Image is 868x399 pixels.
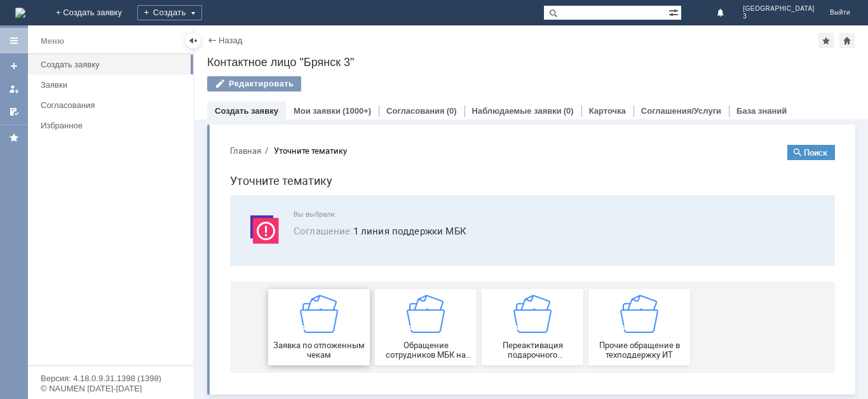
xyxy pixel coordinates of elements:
[54,11,127,21] div: Уточните тематику
[4,102,24,122] a: Мои согласования
[372,206,466,225] span: Прочие обращение в техподдержку ИТ
[41,374,180,382] div: Версия: 4.18.0.9.31.1398 (1398)
[52,206,146,225] span: Заявка по отложенным чекам
[4,56,24,76] a: Создать заявку
[15,8,25,18] img: logo
[215,106,278,116] a: Создать заявку
[41,34,64,49] div: Меню
[48,154,150,231] button: Заявка по отложенным чекам
[137,5,202,20] div: Создать
[187,160,225,198] img: getfafe0041f1c547558d014b707d1d9f05
[207,56,855,69] div: Контактное лицо "Брянск 3"
[400,160,438,198] img: getfafe0041f1c547558d014b707d1d9f05
[641,106,721,116] a: Соглашения/Услуги
[80,160,118,198] img: getfafe0041f1c547558d014b707d1d9f05
[36,75,191,95] a: Заявки
[41,80,186,90] div: Заявки
[4,79,24,99] a: Мои заявки
[472,106,562,116] a: Наблюдаемые заявки
[36,95,191,115] a: Согласования
[74,76,600,84] span: Вы выбрали:
[25,76,64,114] img: svg%3E
[564,106,574,116] div: (0)
[668,6,681,18] span: Расширенный поиск
[159,206,253,225] span: Обращение сотрудников МБК на недоступность тех. поддержки
[589,106,626,116] a: Карточка
[294,160,332,198] img: getfafe0041f1c547558d014b707d1d9f05
[10,10,41,22] button: Главная
[736,106,787,116] a: База знаний
[186,33,201,48] div: Скрыть меню
[41,121,172,130] div: Избранное
[818,33,834,48] div: Добавить в избранное
[74,89,600,104] span: 1 линия поддержки МБК
[36,55,191,74] a: Создать заявку
[74,90,133,102] span: Соглашение :
[743,5,815,13] span: [GEOGRAPHIC_DATA]
[15,8,25,18] a: Перейти на домашнюю страницу
[386,106,445,116] a: Согласования
[839,33,855,48] div: Сделать домашней страницей
[155,154,257,231] button: Обращение сотрудников МБК на недоступность тех. поддержки
[219,36,242,45] a: Назад
[342,106,371,116] div: (1000+)
[369,154,470,231] a: Прочие обращение в техподдержку ИТ
[262,154,363,231] a: Переактивация подарочного сертификата
[567,10,615,25] button: Поиск
[294,106,341,116] a: Мои заявки
[41,384,180,393] div: © NAUMEN [DATE]-[DATE]
[10,37,615,55] h1: Уточните тематику
[743,13,815,20] span: 3
[447,106,457,116] div: (0)
[41,100,186,110] div: Согласования
[266,206,360,225] span: Переактивация подарочного сертификата
[41,60,186,69] div: Создать заявку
